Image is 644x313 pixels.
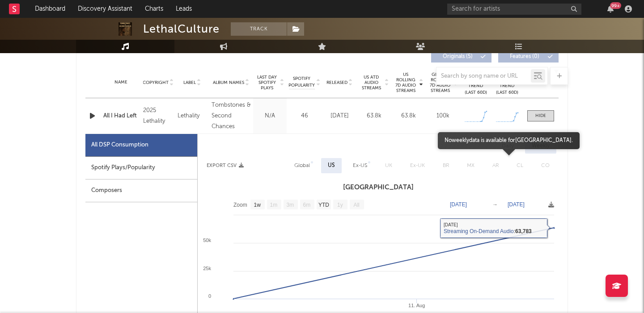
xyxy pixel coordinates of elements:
div: Weekly [525,138,556,154]
text: [DATE] [450,201,467,208]
button: Originals(5) [431,51,491,63]
div: 2025 Lethality [143,105,173,127]
div: N/A [255,112,284,121]
div: Daily [495,138,521,154]
div: 63.8k [394,112,424,121]
div: 46 [289,112,320,121]
button: Export CSV [207,163,244,168]
text: 50k [203,238,211,243]
text: [DATE] [508,201,525,208]
text: All [353,202,359,208]
text: 11. Aug [408,303,425,308]
div: All DSP Consumption [91,140,148,150]
text: 25k [203,266,211,271]
button: 99+ [607,5,614,13]
div: Lethality [178,111,207,121]
text: 6m [303,202,311,208]
div: LethalCulture [143,22,220,36]
div: Composers [85,179,197,202]
text: YTD [318,202,329,208]
text: 1y [337,202,343,208]
button: Features(0) [498,51,559,63]
a: All I Had Left [103,112,139,121]
div: Ex-US [353,160,367,171]
div: All DSP Consumption [85,134,197,157]
text: 0 [208,293,211,299]
button: Track [231,22,287,36]
text: 1w [254,202,261,208]
div: 100k [428,112,458,121]
div: Global [294,160,310,171]
text: 3m [287,202,294,208]
input: Search for artists [447,4,581,15]
div: US [328,160,335,171]
div: [DATE] [325,112,355,121]
text: Zoom [233,202,247,208]
span: Originals ( 5 ) [437,54,478,59]
div: Spotify Plays/Popularity [85,157,197,179]
text: 1m [270,202,278,208]
span: Features ( 0 ) [504,54,545,59]
h3: [GEOGRAPHIC_DATA] [198,182,559,193]
div: Tombstones & Second Chances [212,100,251,132]
input: Search by song name or URL [436,73,531,80]
text: → [492,201,498,208]
div: 99 + [610,2,621,9]
div: 63.8k [359,112,389,121]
